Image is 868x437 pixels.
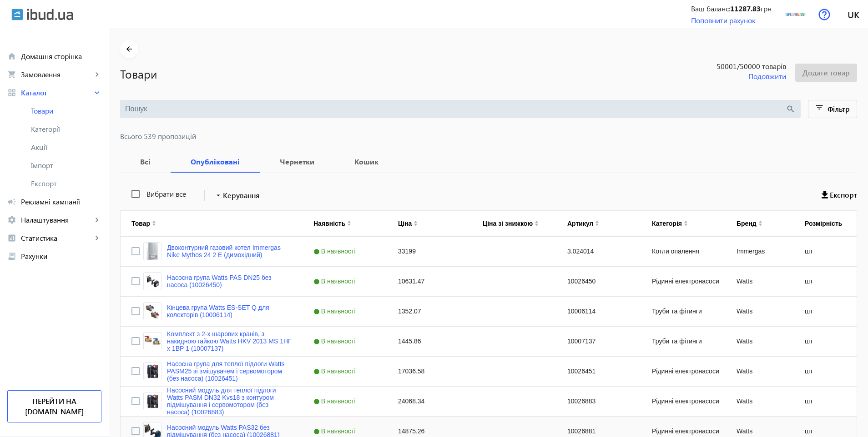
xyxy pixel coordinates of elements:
div: 3.024014 [556,237,641,266]
button: Керування [210,187,263,204]
img: arrow-down.svg [684,223,688,226]
div: Watts [726,387,794,416]
span: Експорт [830,190,857,200]
div: 10026450 [556,267,641,296]
img: arrow-up.svg [684,220,688,223]
a: Насосна група для теплої підлоги Watts PASM25 зі змішувачем і сервомотором (без насоса) (10026451) [167,360,292,382]
div: Розмірність [805,220,842,227]
div: Press SPACE to select this row. [121,357,862,387]
mat-icon: analytics [7,233,16,243]
img: arrow-down.svg [595,223,599,226]
a: Двоконтурний газовий котел Immergas Nike Mythos 24 2 E (димохідний) [167,244,292,258]
div: 10026451 [556,357,641,386]
div: Ціна [398,220,412,227]
div: Immergas [726,237,794,266]
span: uk [848,9,859,20]
span: Рекламні кампанії [21,197,101,206]
span: Каталог [21,88,92,97]
a: Перейти на [DOMAIN_NAME] [7,390,101,422]
div: 10026883 [556,387,641,416]
div: Рідинні електронасоси [641,357,726,386]
span: /50000 товарів [737,61,786,71]
mat-icon: keyboard_arrow_right [92,233,101,243]
mat-icon: shopping_cart [7,70,16,79]
a: Насосний модуль для теплої підлоги Watts PASM DN32 Kvs18 з контуром підмішування і сервомотором (... [167,387,292,416]
b: Чернетки [271,158,323,165]
div: 10006114 [556,297,641,326]
div: шт [794,297,862,326]
img: arrow-down.svg [535,223,539,226]
b: Всі [131,158,160,165]
span: Акції [31,143,101,152]
span: В наявності [313,397,358,405]
div: 10007137 [556,327,641,356]
b: Опубліковані [182,158,249,165]
div: Бренд [737,220,757,227]
div: Труби та фітинги [641,327,726,356]
div: Труби та фітинги [641,297,726,326]
div: Артикул [567,220,593,227]
div: Watts [726,357,794,386]
div: 24068.34 [387,387,472,416]
mat-icon: keyboard_arrow_right [92,88,101,97]
span: Імпорт [31,161,101,170]
span: Товари [31,106,101,115]
span: Замовлення [21,70,92,79]
div: Котли опалення [641,237,726,266]
b: Кошик [345,158,388,165]
div: шт [794,387,862,416]
div: Press SPACE to select this row. [121,387,862,417]
mat-icon: search [786,104,796,114]
img: help.svg [818,9,830,20]
span: Експорт [31,179,101,188]
div: Press SPACE to select this row. [121,267,862,297]
div: шт [794,237,862,266]
span: Керування [223,190,260,201]
mat-icon: receipt_long [7,252,16,261]
div: Товар [131,220,150,227]
div: 33199 [387,237,472,266]
mat-icon: campaign [7,197,16,206]
span: В наявності [313,278,358,285]
div: Press SPACE to select this row. [121,297,862,327]
mat-icon: keyboard_arrow_right [92,215,101,224]
div: Ціна зі знижкою [483,220,533,227]
img: arrow-up.svg [414,220,418,223]
span: Статистика [21,233,92,243]
img: arrow-down.svg [347,223,351,226]
a: Насосна група Watts PAS DN25 без насоса (10026450) [167,274,292,288]
button: Фільтр [808,100,858,118]
div: шт [794,357,862,386]
input: Пошук [125,104,786,114]
span: В наявності [313,427,358,435]
label: Вибрати все [145,190,186,198]
mat-icon: home [7,52,16,61]
div: Ваш баланс: грн [691,4,772,14]
button: Експорт [822,187,857,204]
div: 1352.07 [387,297,472,326]
mat-icon: keyboard_arrow_right [92,70,101,79]
img: arrow-up.svg [535,220,539,223]
div: Watts [726,327,794,356]
span: Всього 539 пропозицій [120,133,857,140]
span: В наявності [313,338,358,345]
div: Наявність [313,220,345,227]
img: arrow-down.svg [414,223,418,226]
div: шт [794,267,862,296]
mat-icon: grid_view [7,88,16,97]
div: 10631.47 [387,267,472,296]
a: Комплект з 2-х шарових кранів, з накидною гайкою Watts HKV 2013 MS 1НГ x 1ВР 1 (10007137) [167,330,292,352]
mat-icon: filter_list [813,103,826,115]
mat-icon: arrow_drop_down [214,191,223,200]
div: Watts [726,267,794,296]
b: 11287.83 [730,4,761,13]
span: 50001 [679,61,786,71]
span: Налаштування [21,215,92,224]
img: ibud_text.svg [27,9,73,20]
img: arrow-up.svg [152,220,156,223]
img: 59b1402a13d829393-15047885205-teploradost-logo.png [785,4,806,25]
span: Рахунки [21,252,101,261]
div: Press SPACE to select this row. [121,327,862,357]
span: В наявності [313,308,358,315]
span: В наявності [313,367,358,375]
